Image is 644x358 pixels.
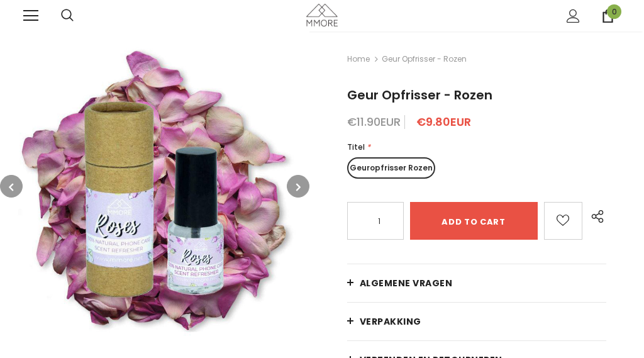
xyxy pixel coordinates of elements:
[347,142,365,152] span: Titel
[347,86,492,104] span: Geur Opfrisser - Rozen
[306,4,338,26] img: MMORE Cases
[382,52,467,67] span: Geur Opfrisser - Rozen
[347,157,435,179] label: Geuropfrisser Rozen
[347,52,370,67] a: Home
[347,264,606,302] a: Algemene vragen
[360,277,453,289] span: Algemene vragen
[601,9,614,23] a: 0
[410,202,538,240] input: Add to cart
[347,114,401,130] span: €11.90EUR
[607,4,621,19] span: 0
[416,114,471,130] span: €9.80EUR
